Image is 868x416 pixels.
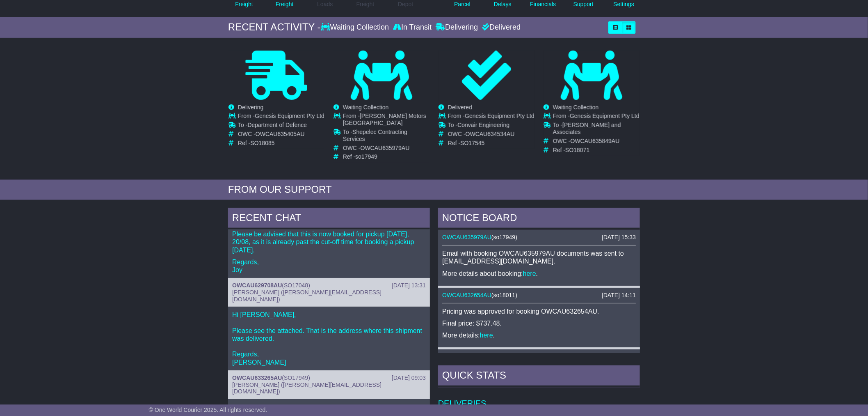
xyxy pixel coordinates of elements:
td: To - [343,129,429,145]
span: SO18085 [250,140,274,146]
div: Delivering [434,23,480,32]
div: Quick Stats [438,365,640,388]
span: Waiting Collection [553,104,599,111]
span: Waiting Collection [343,104,389,111]
a: OWCAU629708AU [232,282,282,289]
td: OWC - [343,145,429,154]
div: ( ) [232,374,426,381]
p: More details about booking: . [442,270,636,277]
td: From - [238,113,324,122]
span: so17949 [493,234,516,240]
p: Please be advised that this is now booked for pickup [DATE], 20/08, as it is already past the cut... [232,230,426,254]
div: RECENT ACTIVITY - [228,21,321,33]
a: OWCAU633265AU [232,374,282,381]
span: [PERSON_NAME] ([PERSON_NAME][EMAIL_ADDRESS][DOMAIN_NAME]) [232,381,381,395]
span: OWCAU635405AU [256,131,305,137]
div: FROM OUR SUPPORT [228,184,640,196]
span: [PERSON_NAME] and Associates [553,122,621,135]
span: Shepelec Contracting Services [343,129,407,142]
div: ( ) [442,234,636,241]
span: OWCAU635849AU [571,138,620,144]
td: From - [553,113,640,122]
span: Department of Defence [247,122,307,128]
td: To - [448,122,535,131]
span: SO17949 [284,374,308,381]
div: Waiting Collection [321,23,391,32]
span: Convair Engineering [457,122,509,128]
td: Ref - [448,140,535,147]
p: Hi [PERSON_NAME], Please see the attached. That is the address where this shipment was delivered.... [232,311,426,366]
a: OWCAU632654AU [442,292,491,298]
p: Email with booking OWCAU635979AU documents was sent to [EMAIL_ADDRESS][DOMAIN_NAME]. [442,250,636,265]
span: OWCAU635979AU [361,145,410,151]
div: NOTICE BOARD [438,208,640,230]
span: SO18071 [565,147,589,153]
div: [DATE] 15:33 [602,234,636,241]
div: ( ) [232,282,426,289]
td: OWC - [553,138,640,147]
span: © One World Courier 2025. All rights reserved. [149,407,267,413]
span: Genesis Equipment Pty Ltd [465,113,535,119]
td: Ref - [238,140,324,147]
td: From - [448,113,535,122]
a: here [523,270,536,277]
div: Delivered [480,23,521,32]
span: so17949 [355,153,377,160]
span: so18011 [493,292,516,298]
td: To - [553,122,640,138]
p: Regards, Joy [232,258,426,274]
div: [DATE] 09:03 [392,374,426,381]
td: OWC - [448,131,535,140]
td: Ref - [343,153,429,160]
span: SO17048 [284,282,308,289]
div: [DATE] 14:11 [602,292,636,299]
span: OWCAU634534AU [466,131,515,137]
div: RECENT CHAT [228,208,430,230]
span: [PERSON_NAME] ([PERSON_NAME][EMAIL_ADDRESS][DOMAIN_NAME]) [232,289,381,303]
p: Final price: $737.48. [442,319,636,327]
span: Genesis Equipment Pty Ltd [255,113,324,119]
p: More details: . [442,331,636,339]
td: OWC - [238,131,324,140]
div: In Transit [391,23,434,32]
td: To - [238,122,324,131]
td: Ref - [553,147,640,154]
span: SO17545 [460,140,484,146]
div: ( ) [442,292,636,299]
span: [PERSON_NAME] Motors [GEOGRAPHIC_DATA] [343,113,426,126]
p: Pricing was approved for booking OWCAU632654AU. [442,307,636,315]
span: Delivered [448,104,472,111]
td: Deliveries [438,388,640,409]
td: From - [343,113,429,129]
span: Delivering [238,104,263,111]
a: OWCAU635979AU [442,234,491,240]
a: here [480,332,493,339]
span: Genesis Equipment Pty Ltd [570,113,640,119]
div: [DATE] 13:31 [392,282,426,289]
